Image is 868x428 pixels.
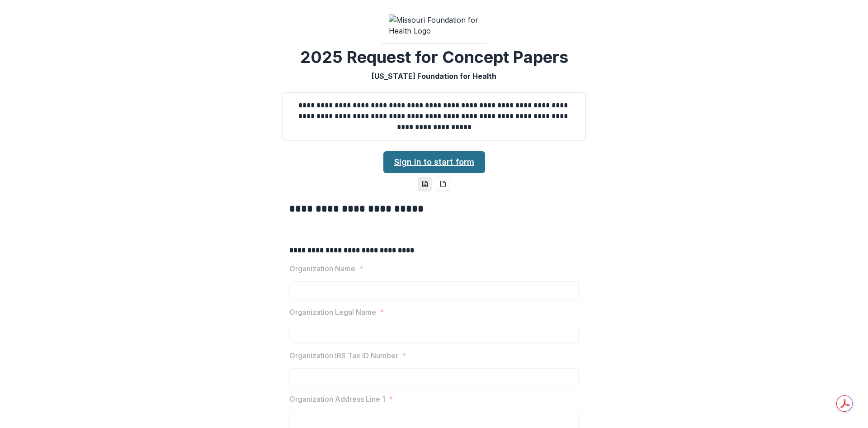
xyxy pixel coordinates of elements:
[436,177,450,191] button: pdf-download
[300,48,568,67] h2: 2025 Request for Concept Papers
[289,307,376,317] p: Organization Legal Name
[383,151,485,173] a: Sign in to start form
[289,263,355,274] p: Organization Name
[289,350,398,361] p: Organization IRS Tax ID Number
[372,71,496,82] p: [US_STATE] Foundation for Health
[389,14,479,36] img: Missouri Foundation for Health Logo
[418,177,432,191] button: word-download
[289,394,385,404] p: Organization Address Line 1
